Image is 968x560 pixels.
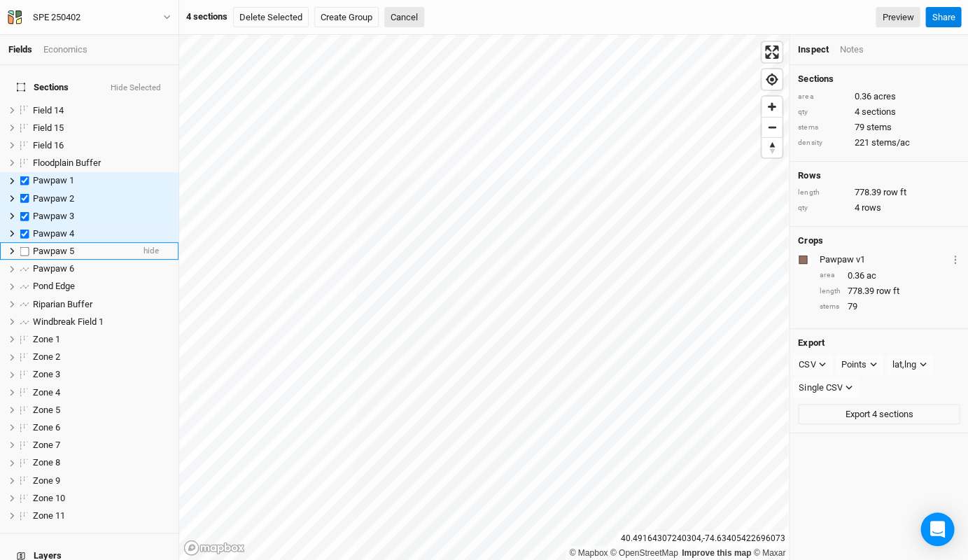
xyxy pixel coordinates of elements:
span: hide [143,242,159,260]
div: 40.49164307240304 , -74.63405422696073 [617,531,789,546]
div: Zone 11 [33,510,170,521]
div: Zone 1 [33,334,170,345]
span: Zone 6 [33,422,60,433]
span: Zone 10 [33,493,65,503]
button: Zoom out [762,117,782,137]
div: 778.39 [798,186,960,199]
span: Sections [17,82,69,93]
span: Zoom out [762,118,782,137]
button: Crop Usage [951,251,960,267]
span: Pawpaw 2 [33,193,74,204]
div: stems [798,122,847,133]
span: Riparian Buffer [33,299,92,309]
div: qty [798,107,847,118]
span: Field 15 [33,122,64,133]
h4: Rows [798,170,960,181]
div: Field 15 [33,122,170,134]
div: density [798,138,847,148]
div: Zone 6 [33,422,170,433]
div: Field 16 [33,140,170,151]
span: stems [866,121,891,134]
a: Preview [876,7,920,28]
div: 0.36 [798,90,960,103]
a: Mapbox logo [183,540,245,556]
span: Pawpaw 1 [33,175,74,185]
button: SPE 250402 [7,10,171,25]
div: SPE 250402 [33,10,80,24]
div: Points [841,358,867,372]
div: Zone 2 [33,351,170,363]
div: 221 [798,136,960,149]
button: lat,lng [886,354,933,375]
span: Enter fullscreen [762,42,782,62]
button: Reset bearing to north [762,137,782,157]
canvas: Map [179,35,788,560]
div: 0.36 [819,269,960,282]
div: Zone 9 [33,475,170,486]
div: 4 sections [186,10,227,23]
button: Create Group [314,7,379,28]
span: ac [866,269,876,282]
button: Export 4 sections [798,404,960,425]
div: length [798,188,847,198]
button: Share [925,7,961,28]
span: Zone 5 [33,405,60,415]
span: acres [873,90,895,103]
button: Delete Selected [233,7,309,28]
div: Zone 8 [33,457,170,468]
span: sections [861,106,895,118]
h4: Export [798,337,960,349]
div: qty [798,203,847,213]
span: row ft [876,285,899,297]
div: Zone 7 [33,440,170,451]
span: Zone 8 [33,457,60,468]
div: Zone 10 [33,493,170,504]
span: row ft [883,186,906,199]
button: Find my location [762,69,782,90]
button: Single CSV [792,377,859,398]
span: rows [861,202,881,214]
div: 79 [798,121,960,134]
span: Zone 2 [33,351,60,362]
div: 778.39 [819,285,960,297]
div: Field 14 [33,105,170,116]
div: Windbreak Field 1 [33,316,170,328]
div: Pawpaw 3 [33,211,170,222]
button: Zoom in [762,97,782,117]
a: OpenStreetMap [610,548,678,558]
div: Pawpaw 5 [33,246,132,257]
div: Riparian Buffer [33,299,170,310]
span: Zone 4 [33,387,60,398]
span: Pawpaw 5 [33,246,74,256]
div: Pawpaw 6 [33,263,170,274]
span: Pawpaw 6 [33,263,74,274]
div: 4 [798,202,960,214]
button: Points [835,354,883,375]
div: Floodplain Buffer [33,157,170,169]
div: Pawpaw v1 [819,253,948,266]
div: CSV [799,358,815,372]
span: Zone 7 [33,440,60,450]
div: Pawpaw 4 [33,228,170,239]
div: length [819,286,840,297]
a: Maxar [753,548,785,558]
span: Pawpaw 4 [33,228,74,239]
div: Zone 3 [33,369,170,380]
span: Field 14 [33,105,64,115]
span: Windbreak Field 1 [33,316,104,327]
span: stems/ac [871,136,909,149]
div: area [819,270,840,281]
a: Fields [8,44,32,55]
div: 79 [819,300,960,313]
div: Inspect [798,43,828,56]
div: Pawpaw 2 [33,193,170,204]
span: Zone 9 [33,475,60,486]
h4: Crops [798,235,822,246]
span: Zone 11 [33,510,65,521]
div: Notes [839,43,863,56]
div: Single CSV [799,381,842,395]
